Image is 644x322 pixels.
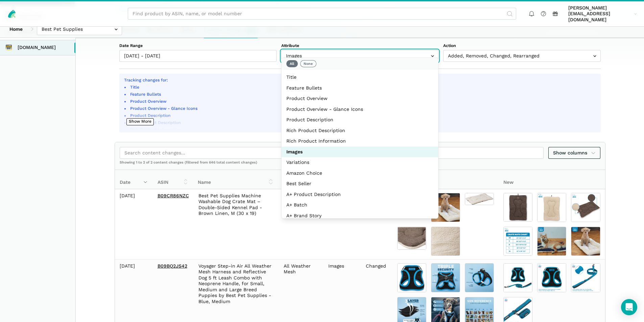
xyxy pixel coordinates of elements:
[503,193,532,222] img: 71QotDqk1YL.jpg
[5,23,27,35] a: Home
[503,227,532,256] img: 613FfRxHHAL.jpg
[537,263,566,292] img: 713IFvNP9LL.jpg
[115,170,153,189] th: Date: activate to sort column ascending
[553,149,596,156] span: Show columns
[324,189,361,259] td: Images
[571,263,600,292] img: 71jDixjonaL.jpg
[282,83,438,94] button: Feature Bullets
[282,157,438,168] button: Variations
[621,299,637,315] div: Open Intercom Messenger
[443,43,600,49] label: Action
[537,227,566,256] img: 71NvsrMiBlL.jpg
[129,113,596,119] li: Product Description
[568,5,632,23] span: [PERSON_NAME][EMAIL_ADDRESS][DOMAIN_NAME]
[158,193,189,198] a: B09CR86NZC
[282,125,438,136] button: Rich Product Description
[115,160,605,170] div: Showing 1 to 2 of 2 content changes (filtered from 646 total content changes)
[361,189,392,259] td: Changed
[282,189,438,200] button: A+ Product Description
[158,263,187,269] a: B09BQ2JS42
[279,189,324,259] td: MT870C-M
[537,193,566,222] img: 61GyJPi9KjL.jpg
[503,263,532,292] img: 71frAnZnQbL.jpg
[126,118,154,125] button: Show More
[465,263,494,292] img: 71DjjbQ4gFL.jpg
[499,170,605,189] th: New
[129,84,596,91] li: Title
[119,43,277,49] label: Date Range
[397,227,426,250] img: 91FyWrDtj2L.jpg
[128,8,516,20] input: Find product by ASIN, name, or model number
[281,50,438,62] input: Images
[443,50,600,62] input: Added, Removed, Changed, Rearranged
[548,147,600,159] a: Show columns
[431,263,460,292] img: 71Ynhh8DdIL.jpg
[282,93,438,104] button: Product Overview
[37,23,122,35] input: Best Pet Supplies
[282,147,438,157] button: Images
[282,200,438,210] button: A+ Batch
[566,4,639,24] a: [PERSON_NAME][EMAIL_ADDRESS][DOMAIN_NAME]
[129,99,596,105] li: Product Overview
[281,43,438,49] label: Attribute
[194,189,279,259] td: Best Pet Supplies Machine Washable Dog Crate Mat – Double-Sided Kennel Pad - Brown Linen, M (30 x...
[120,147,544,159] input: Search content changes...
[282,178,438,189] button: Best Seller
[115,189,153,259] td: [DATE]
[571,227,600,256] img: 71-Z6-ctgRL.jpg
[282,115,438,125] button: Product Description
[282,136,438,147] button: Rich Product Information
[129,106,596,112] li: Product Overview - Glance Icons
[129,92,596,98] li: Feature Bullets
[392,170,499,189] th: Old
[431,193,460,222] img: 71-Z6-ctgRL.jpg
[282,168,438,179] button: Amazon Choice
[129,127,596,133] li: Rich Product Information
[282,210,438,221] button: A+ Brand Story
[278,170,323,189] th: Model/Style Number: activate to sort column ascending
[286,60,298,67] button: All
[431,227,460,256] img: 71isTpNH+7L.jpg
[300,60,316,67] button: None
[465,193,494,205] img: 61wh6wI6cwL.jpg
[397,263,426,293] img: 71z70ePx06L.jpg
[153,170,193,189] th: ASIN: activate to sort column ascending
[571,193,600,222] img: 61nb2e9XJzL.jpg
[282,104,438,115] button: Product Overview - Glance Icons
[193,170,278,189] th: Name: activate to sort column ascending
[282,72,438,83] button: Title
[124,77,596,83] p: Tracking changes for:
